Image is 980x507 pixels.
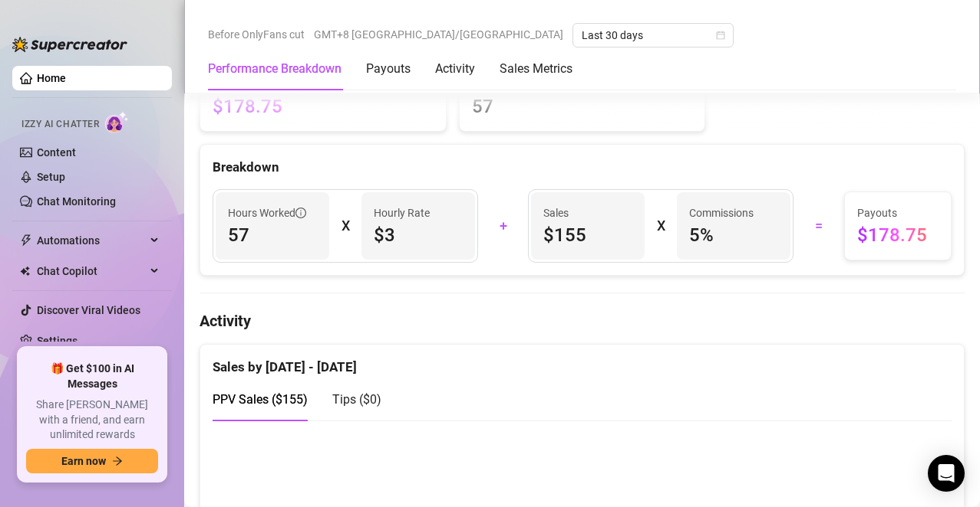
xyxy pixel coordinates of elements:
span: Payouts [857,204,939,221]
span: $178.75 [213,94,434,119]
div: Sales Metrics [500,60,572,78]
span: Before OnlyFans cut [208,23,305,46]
a: Discover Viral Videos [37,304,140,316]
span: calendar [716,31,725,40]
span: $178.75 [857,223,939,247]
a: Settings [37,335,78,347]
a: Content [37,146,76,159]
span: Chat Copilot [37,259,146,283]
span: 57 [472,94,693,119]
div: Activity [435,60,475,78]
div: X [342,214,349,238]
span: $155 [543,223,632,247]
span: PPV Sales ( $155 ) [213,392,308,407]
span: Share [PERSON_NAME] with a friend, and earn unlimited rewards [26,397,158,443]
img: Chat Copilot [20,266,30,276]
span: info-circle [295,208,306,218]
span: Sales [543,204,632,221]
span: 5 % [689,223,778,247]
span: Izzy AI Chatter [21,117,99,132]
span: 57 [228,223,317,247]
a: Setup [37,171,65,183]
a: Chat Monitoring [37,195,116,208]
span: Earn now [61,455,106,467]
div: Open Intercom Messenger [928,455,965,492]
div: = [803,214,834,238]
img: AI Chatter [105,111,129,133]
span: Last 30 days [582,24,724,47]
span: 🎁 Get $100 in AI Messages [26,361,158,391]
span: Hours Worked [228,204,306,221]
span: Automations [37,228,146,253]
div: X [657,214,665,238]
img: logo-BBDzfeDw.svg [12,37,127,52]
span: GMT+8 [GEOGRAPHIC_DATA]/[GEOGRAPHIC_DATA] [314,23,563,46]
div: + [487,214,519,238]
article: Hourly Rate [374,204,430,221]
span: arrow-right [112,456,123,466]
div: Breakdown [213,157,952,178]
h4: Activity [200,310,965,332]
article: Commissions [689,204,754,221]
a: Home [37,72,66,84]
div: Sales by [DATE] - [DATE] [213,345,952,378]
span: Tips ( $0 ) [332,392,381,407]
div: Performance Breakdown [208,60,342,78]
div: Payouts [366,60,411,78]
span: $3 [374,223,463,247]
span: thunderbolt [20,234,32,247]
button: Earn nowarrow-right [26,449,158,473]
